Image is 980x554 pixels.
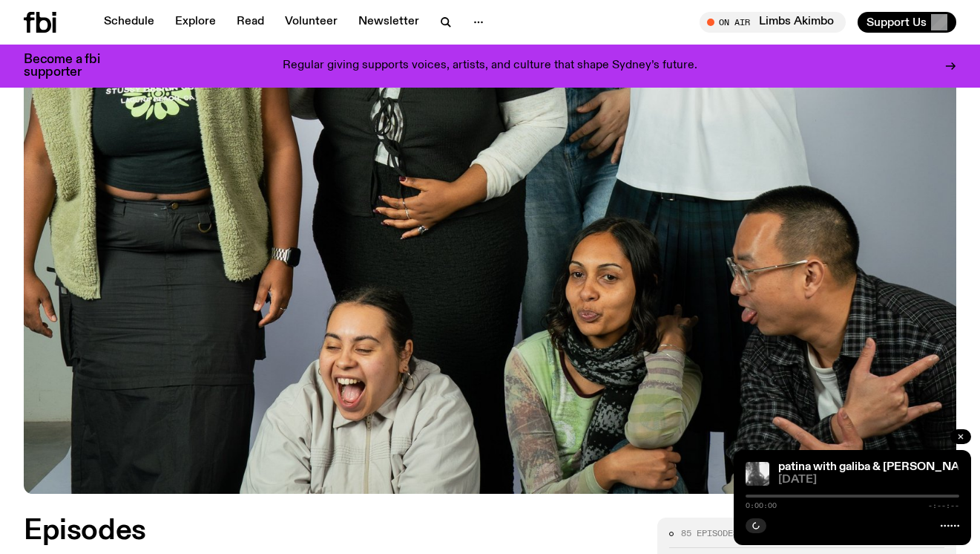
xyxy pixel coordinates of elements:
[24,53,119,79] h3: Become a fbi supporter
[746,502,777,509] span: 0:00:00
[276,12,346,33] a: Volunteer
[24,518,639,544] h2: Episodes
[228,12,273,33] a: Read
[681,529,738,538] span: 85 episodes
[928,502,959,509] span: -:--:--
[778,475,959,486] span: [DATE]
[700,12,846,33] button: On AirLimbs Akimbo
[349,12,428,33] a: Newsletter
[95,12,163,33] a: Schedule
[858,12,956,33] button: Support Us
[283,59,697,73] p: Regular giving supports voices, artists, and culture that shape Sydney’s future.
[866,16,927,29] span: Support Us
[166,12,225,33] a: Explore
